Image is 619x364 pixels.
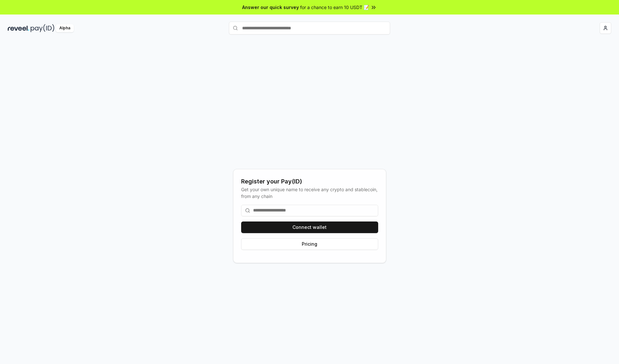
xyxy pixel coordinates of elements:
div: Alpha [56,24,74,32]
button: Connect wallet [241,221,378,233]
span: Answer our quick survey [242,4,299,11]
img: reveel_dark [8,24,29,32]
div: Get your own unique name to receive any crypto and stablecoin, from any chain [241,186,378,200]
div: Register your Pay(ID) [241,177,378,186]
button: Pricing [241,238,378,250]
img: pay_id [31,24,54,32]
span: for a chance to earn 10 USDT 📝 [300,4,369,11]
